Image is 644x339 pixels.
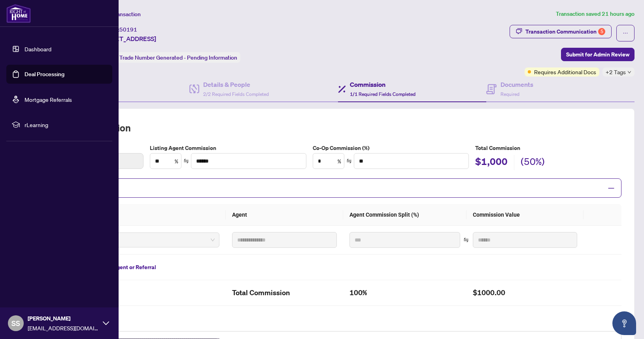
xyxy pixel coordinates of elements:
label: Listing Agent Commission [150,144,306,152]
span: Required [500,91,519,97]
span: SS [11,318,20,329]
h2: (50%) [521,155,545,170]
label: Commission Notes [54,322,621,330]
h4: Details & People [203,80,269,89]
h4: Commission [350,80,415,89]
span: +2 Tags [606,67,626,77]
button: Open asap [612,311,636,335]
th: Type [54,204,226,226]
div: Status: [98,52,240,63]
span: [PERSON_NAME] [28,314,99,323]
div: Split Commission [54,178,621,198]
span: [EMAIL_ADDRESS][DOMAIN_NAME] [28,324,99,332]
h2: Total Commission [232,287,337,299]
button: Submit for Admin Review [561,48,635,61]
span: rLearning [25,120,107,129]
article: Transaction saved 21 hours ago [556,9,635,19]
span: down [627,70,631,74]
span: Primary [65,234,215,246]
button: Transaction Communication5 [510,25,612,38]
h4: Documents [500,80,533,89]
span: 1/1 Required Fields Completed [350,91,415,97]
a: Mortgage Referrals [25,96,72,103]
span: Trade Number Generated - Pending Information [119,54,237,61]
span: [STREET_ADDRESS] [98,34,156,43]
div: Transaction Communication [525,25,605,38]
div: 5 [598,28,605,35]
img: logo [6,4,31,23]
span: Requires Additional Docs [534,67,596,76]
th: Agent Commission Split (%) [343,204,466,226]
th: Agent [226,204,343,226]
h2: $1,000 [475,155,508,170]
span: 50191 [119,26,137,33]
span: swap [346,158,352,164]
h5: Total Commission [475,144,621,152]
span: swap [183,158,189,164]
a: Dashboard [25,45,51,52]
label: Co-Op Commission (%) [313,144,469,152]
h2: 100% [349,287,460,299]
span: View Transaction [98,11,141,18]
h2: Total Commission [54,122,621,134]
span: minus [608,185,615,192]
span: 2/2 Required Fields Completed [203,91,269,97]
h2: $1000.00 [473,287,578,299]
span: swap [463,237,469,243]
th: Commission Value [466,204,584,226]
span: Submit for Admin Review [566,48,629,61]
span: ellipsis [623,30,628,36]
a: Deal Processing [25,71,64,78]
